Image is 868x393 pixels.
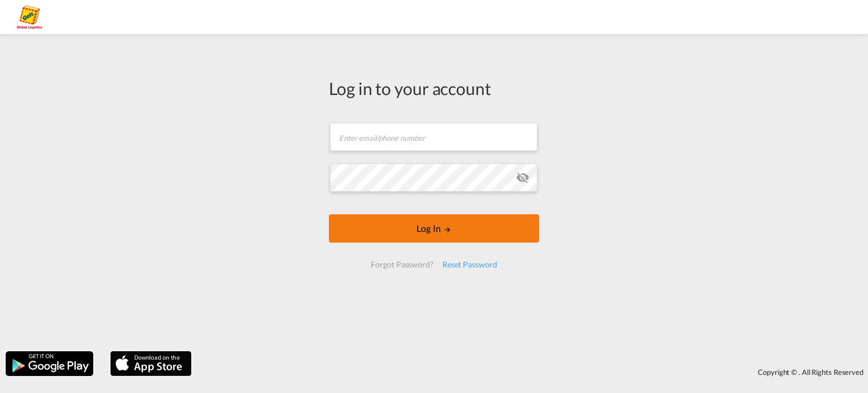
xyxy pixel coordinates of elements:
button: LOGIN [329,214,539,243]
div: Reset Password [438,254,502,275]
img: google.png [5,350,94,377]
md-icon: icon-eye-off [516,171,530,184]
input: Enter email/phone number [330,123,537,151]
div: Copyright © . All Rights Reserved [197,362,868,382]
div: Log in to your account [329,76,539,100]
img: apple.png [109,350,193,377]
div: Forgot Password? [366,254,437,275]
img: a2a4a140666c11eeab5485e577415959.png [17,5,42,30]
